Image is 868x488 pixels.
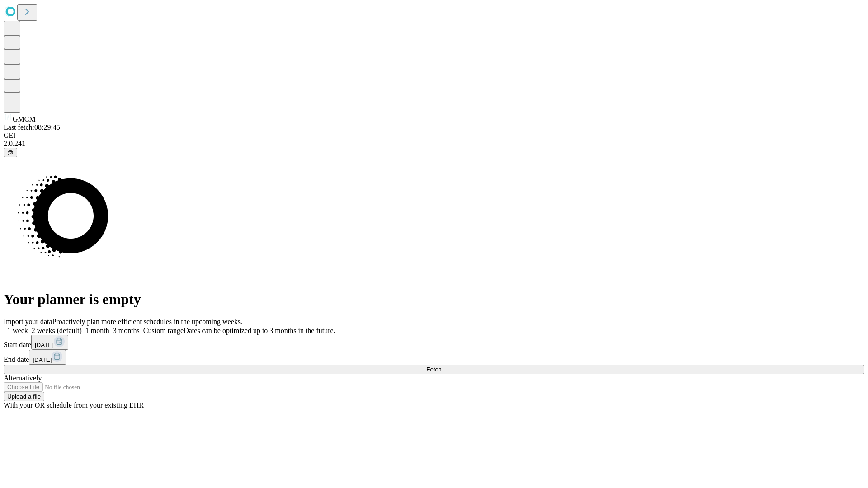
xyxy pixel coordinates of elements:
[4,291,864,308] h1: Your planner is empty
[4,365,864,374] button: Fetch
[4,350,864,365] div: End date
[52,318,242,325] span: Proactively plan more efficient schedules in the upcoming weeks.
[4,148,17,157] button: @
[33,357,52,363] span: [DATE]
[143,327,184,334] span: Custom range
[7,327,28,334] span: 1 week
[4,123,60,131] span: Last fetch: 08:29:45
[32,327,82,334] span: 2 weeks (default)
[13,115,36,123] span: GMCM
[31,335,68,350] button: [DATE]
[113,327,140,334] span: 3 months
[4,140,864,148] div: 2.0.241
[184,327,335,334] span: Dates can be optimized up to 3 months in the future.
[4,335,864,350] div: Start date
[4,131,864,140] div: GEI
[4,374,42,382] span: Alternatively
[7,149,14,156] span: @
[35,342,54,348] span: [DATE]
[4,392,44,401] button: Upload a file
[85,327,109,334] span: 1 month
[4,318,52,325] span: Import your data
[29,350,66,365] button: [DATE]
[4,401,144,409] span: With your OR schedule from your existing EHR
[426,366,441,373] span: Fetch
